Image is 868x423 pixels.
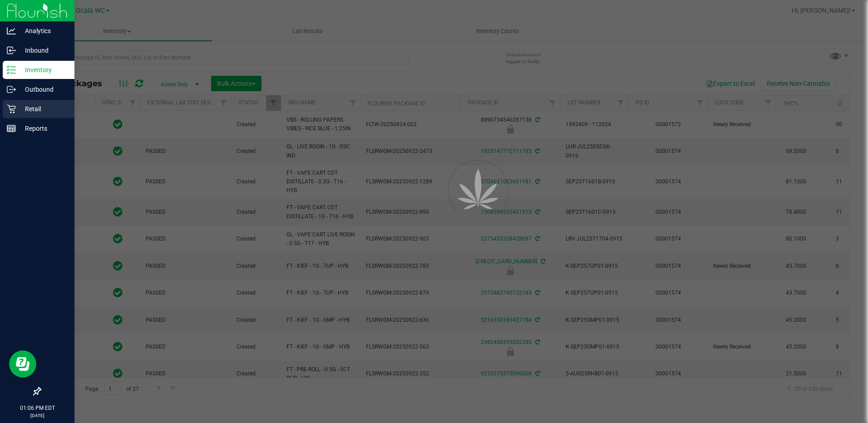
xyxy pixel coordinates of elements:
[16,84,70,95] p: Outbound
[16,25,70,36] p: Analytics
[4,412,70,419] p: [DATE]
[7,46,16,55] inline-svg: Inbound
[7,104,16,113] inline-svg: Retail
[7,65,16,74] inline-svg: Inventory
[16,64,70,75] p: Inventory
[7,26,16,35] inline-svg: Analytics
[16,45,70,56] p: Inbound
[9,350,36,378] iframe: Resource center
[16,103,70,114] p: Retail
[7,85,16,94] inline-svg: Outbound
[16,123,70,134] p: Reports
[4,404,70,412] p: 01:06 PM EDT
[7,124,16,133] inline-svg: Reports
